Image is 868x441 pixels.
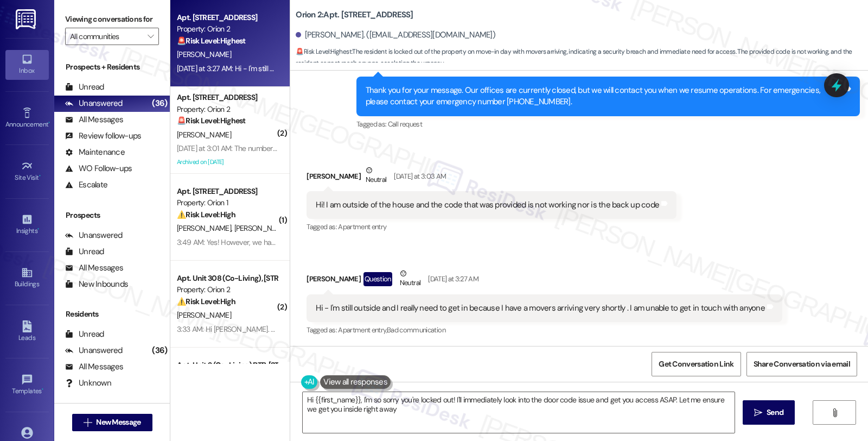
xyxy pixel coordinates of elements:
[388,119,422,129] span: Call request
[65,81,104,93] div: Unread
[5,317,49,346] a: Leads
[659,358,733,370] span: Get Conversation Link
[296,29,495,41] div: [PERSON_NAME]. ([EMAIL_ADDRESS][DOMAIN_NAME])
[72,414,152,431] button: New Message
[37,225,39,233] span: •
[65,230,123,241] div: Unanswered
[5,370,49,400] a: Templates •
[65,11,159,28] label: Viewing conversations for
[39,172,41,180] span: •
[177,360,277,371] div: Apt. Unit 2 (Co-Living) BTB, [STREET_ADDRESS]
[65,114,123,125] div: All Messages
[177,223,234,233] span: [PERSON_NAME]
[96,417,141,428] span: New Message
[54,61,170,73] div: Prospects + Residents
[307,322,782,338] div: Tagged as:
[177,186,277,197] div: Apt. [STREET_ADDRESS]
[65,163,132,174] div: WO Follow-ups
[42,386,43,393] span: •
[16,9,38,29] img: ResiDesk Logo
[387,325,445,335] span: Bad communication
[177,92,277,103] div: Apt. [STREET_ADDRESS]
[398,268,423,291] div: Neutral
[338,325,387,335] span: Apartment entry ,
[177,310,231,320] span: [PERSON_NAME]
[149,95,170,112] div: (36)
[48,119,50,127] span: •
[5,263,49,293] a: Buildings
[54,308,170,320] div: Residents
[65,377,111,389] div: Unknown
[307,165,676,191] div: [PERSON_NAME]
[391,171,446,182] div: [DATE] at 3:03 AM
[65,98,123,109] div: Unanswered
[177,143,335,153] div: [DATE] at 3:01 AM: The number says disconnected
[425,273,478,285] div: [DATE] at 3:27 AM
[65,279,128,290] div: New Inbounds
[149,342,170,359] div: (36)
[307,219,676,235] div: Tagged as:
[296,47,352,56] strong: 🚨 Risk Level: Highest
[652,352,741,376] button: Get Conversation Link
[234,223,292,233] span: [PERSON_NAME]
[148,32,154,41] i: 
[176,155,278,169] div: Archived on [DATE]
[5,157,49,186] a: Site Visit •
[177,49,231,59] span: [PERSON_NAME]
[65,179,107,191] div: Escalate
[767,407,783,418] span: Send
[177,297,235,306] strong: ⚠️ Risk Level: High
[65,329,104,340] div: Unread
[54,210,170,221] div: Prospects
[177,197,277,209] div: Property: Orion 1
[70,28,142,45] input: All communities
[177,23,277,35] div: Property: Orion 2
[307,268,782,294] div: [PERSON_NAME]
[65,345,123,356] div: Unanswered
[296,46,868,70] span: : The resident is locked out of the property on move-in day with movers arriving, indicating a se...
[84,418,92,427] i: 
[831,408,839,417] i: 
[177,130,231,140] span: [PERSON_NAME]
[177,104,277,115] div: Property: Orion 2
[363,272,392,286] div: Question
[177,273,277,284] div: Apt. Unit 308 (Co-Living), [STREET_ADDRESS][PERSON_NAME]
[743,400,795,425] button: Send
[65,246,104,257] div: Unread
[65,262,123,274] div: All Messages
[746,352,857,376] button: Share Conversation via email
[296,9,413,21] b: Orion 2: Apt. [STREET_ADDRESS]
[65,130,141,142] div: Review follow-ups
[65,147,125,158] div: Maintenance
[177,284,277,295] div: Property: Orion 2
[754,408,762,417] i: 
[65,361,123,373] div: All Messages
[303,392,735,433] textarea: Hi {{first_name}}, I'm so sorry you're locked out! I'll immediately look into the door code issue...
[316,303,765,314] div: Hi - I'm still outside and I really need to get in because I have a movers arriving very shortly ...
[177,210,235,219] strong: ⚠️ Risk Level: High
[316,199,659,211] div: Hi! I am outside of the house and the code that was provided is not working nor is the back up code
[338,222,386,231] span: Apartment entry
[754,358,850,370] span: Share Conversation via email
[177,12,277,23] div: Apt. [STREET_ADDRESS]
[363,165,388,187] div: Neutral
[366,85,843,108] div: Thank you for your message. Our offices are currently closed, but we will contact you when we res...
[5,50,49,79] a: Inbox
[177,64,646,73] div: [DATE] at 3:27 AM: Hi - I'm still outside and I really need to get in because I have a movers arr...
[177,116,246,125] strong: 🚨 Risk Level: Highest
[356,116,860,132] div: Tagged as:
[5,210,49,240] a: Insights •
[177,36,246,46] strong: 🚨 Risk Level: Highest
